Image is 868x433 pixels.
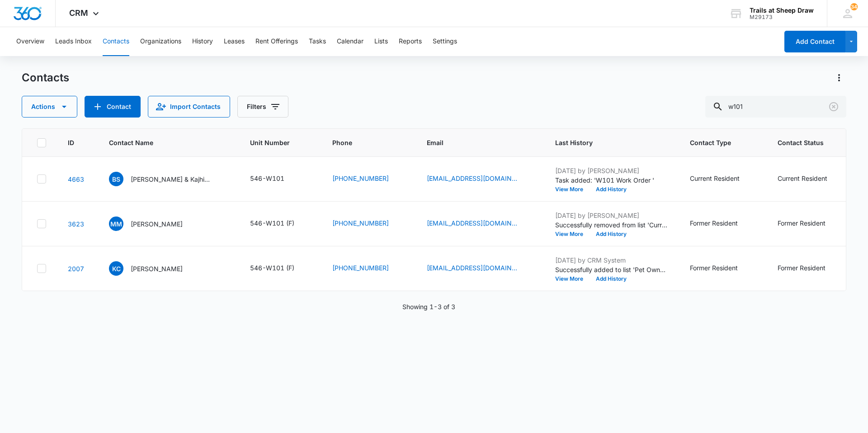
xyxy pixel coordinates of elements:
[250,138,311,147] span: Unit Number
[68,220,84,228] a: Navigate to contact details page for Maria Manzanares
[778,263,842,274] div: Contact Status - Former Resident - Select to Edit Field
[690,138,743,147] span: Contact Type
[427,218,517,228] a: [EMAIL_ADDRESS][DOMAIN_NAME]
[832,71,846,85] button: Actions
[109,216,123,231] span: MM
[427,263,533,274] div: Email - KANDICEC31@GMAIL.COM - Select to Edit Field
[555,175,668,185] p: Task added: 'W101 Work Order '
[69,8,88,18] span: CRM
[778,218,826,228] div: Former Resident
[778,174,844,184] div: Contact Status - Current Resident - Select to Edit Field
[555,211,668,220] p: [DATE] by [PERSON_NAME]
[705,96,846,118] input: Search Contacts
[109,261,199,276] div: Contact Name - Kandice Crowe - Select to Edit Field
[309,27,326,56] button: Tasks
[826,99,841,114] button: Clear
[427,138,520,147] span: Email
[784,31,845,52] button: Add Contact
[55,27,92,56] button: Leads Inbox
[750,7,814,14] div: account name
[332,218,389,228] a: [PHONE_NUMBER]
[250,174,284,183] div: 546-W101
[427,174,517,183] a: [EMAIL_ADDRESS][DOMAIN_NAME]
[690,263,738,273] div: Former Resident
[250,218,294,228] div: 546-W101 (F)
[555,138,655,147] span: Last History
[850,3,858,10] span: 34
[332,174,405,184] div: Phone - (520) 271-9557 - Select to Edit Field
[427,174,533,184] div: Email - booostart@gmail.com - Select to Edit Field
[399,27,422,56] button: Reports
[433,27,457,56] button: Settings
[555,220,668,230] p: Successfully removed from list 'Current Residents '.
[555,231,590,237] button: View More
[109,172,123,186] span: BS
[402,302,455,311] p: Showing 1-3 of 3
[332,138,392,147] span: Phone
[237,96,288,118] button: Filters
[590,231,633,237] button: Add History
[690,174,740,183] div: Current Resident
[140,27,181,56] button: Organizations
[374,27,388,56] button: Lists
[555,187,590,192] button: View More
[148,96,230,118] button: Import Contacts
[690,263,754,274] div: Contact Type - Former Resident - Select to Edit Field
[22,71,69,85] h1: Contacts
[109,138,215,147] span: Contact Name
[750,14,814,20] div: account id
[332,263,405,274] div: Phone - (720) 333-9619 - Select to Edit Field
[109,172,228,186] div: Contact Name - Brenton Smothers & Kajhia Smothers - Select to Edit Field
[778,138,830,147] span: Contact Status
[192,27,213,56] button: History
[427,218,533,229] div: Email - sophieherrera190@gmail.com - Select to Edit Field
[250,218,311,229] div: Unit Number - 546-W101 (F) - Select to Edit Field
[427,263,517,273] a: [EMAIL_ADDRESS][DOMAIN_NAME]
[103,27,129,56] button: Contacts
[690,218,754,229] div: Contact Type - Former Resident - Select to Edit Field
[690,218,738,228] div: Former Resident
[337,27,363,56] button: Calendar
[850,3,858,10] div: notifications count
[555,166,668,175] p: [DATE] by [PERSON_NAME]
[250,263,311,274] div: Unit Number - 546-W101 (F) - Select to Edit Field
[555,276,590,282] button: View More
[332,174,389,183] a: [PHONE_NUMBER]
[590,187,633,192] button: Add History
[250,263,294,273] div: 546-W101 (F)
[332,218,405,229] div: Phone - (970) 330-7153 - Select to Edit Field
[250,174,301,184] div: Unit Number - 546-W101 - Select to Edit Field
[68,265,84,273] a: Navigate to contact details page for Kandice Crowe
[555,265,668,274] p: Successfully added to list 'Pet Owners'.
[590,276,633,282] button: Add History
[690,174,756,184] div: Contact Type - Current Resident - Select to Edit Field
[778,218,842,229] div: Contact Status - Former Resident - Select to Edit Field
[131,174,212,184] p: [PERSON_NAME] & Kajhia [PERSON_NAME]
[332,263,389,273] a: [PHONE_NUMBER]
[131,219,183,229] p: [PERSON_NAME]
[555,255,668,265] p: [DATE] by CRM System
[131,264,183,273] p: [PERSON_NAME]
[109,261,123,276] span: KC
[16,27,44,56] button: Overview
[778,174,827,183] div: Current Resident
[68,175,84,183] a: Navigate to contact details page for Brenton Smothers & Kajhia Smothers
[109,216,199,231] div: Contact Name - Maria Manzanares - Select to Edit Field
[22,96,77,118] button: Actions
[255,27,298,56] button: Rent Offerings
[85,96,141,118] button: Add Contact
[224,27,245,56] button: Leases
[778,263,826,273] div: Former Resident
[68,138,74,147] span: ID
